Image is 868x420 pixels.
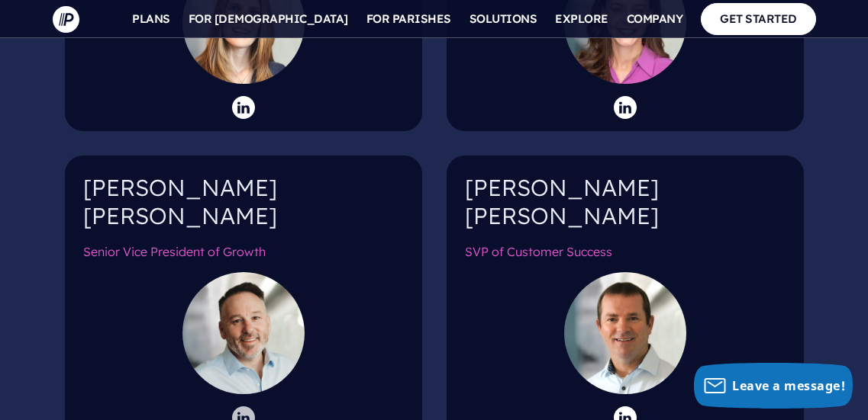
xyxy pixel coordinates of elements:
[465,243,786,272] h6: SVP of Customer Success
[732,377,845,394] span: Leave a message!
[83,174,404,243] h4: [PERSON_NAME] [PERSON_NAME]
[694,363,853,409] button: Leave a message!
[83,243,404,272] h6: Senior Vice President of Growth
[465,174,786,243] h4: [PERSON_NAME] [PERSON_NAME]
[701,3,816,34] a: GET STARTED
